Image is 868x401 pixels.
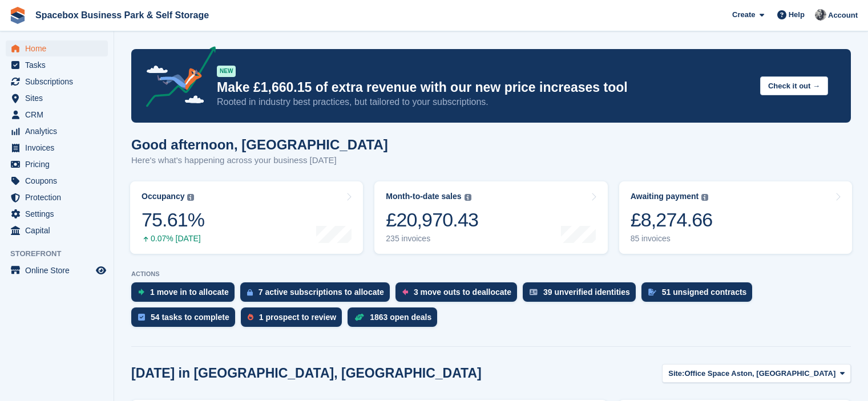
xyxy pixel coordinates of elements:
a: Month-to-date sales £20,970.43 235 invoices [374,181,607,254]
a: menu [6,173,108,189]
img: icon-info-grey-7440780725fd019a000dd9b08b2336e03edf1995a4989e88bcd33f0948082b44.svg [465,194,471,201]
a: menu [6,107,108,123]
button: Check it out → [760,76,828,95]
span: Help [789,9,805,21]
img: contract_signature_icon-13c848040528278c33f63329250d36e43548de30e8caae1d1a13099fd9432cc5.svg [648,289,656,295]
span: Sites [25,90,94,106]
div: 85 invoices [631,234,713,244]
img: move_outs_to_deallocate_icon-f764333ba52eb49d3ac5e1228854f67142a1ed5810a6f6cc68b1a99e826820c5.svg [402,289,408,295]
img: price-adjustments-announcement-icon-8257ccfd72463d97f412b2fc003d46551f7dbcb40ab6d574587a9cd5c0d94... [136,46,216,111]
img: prospect-51fa495bee0391a8d652442698ab0144808aea92771e9ea1ae160a38d050c398.svg [248,314,253,321]
img: icon-info-grey-7440780725fd019a000dd9b08b2336e03edf1995a4989e88bcd33f0948082b44.svg [187,194,194,201]
span: Home [25,40,94,56]
div: 7 active subscriptions to allocate [259,287,384,297]
p: ACTIONS [131,270,851,278]
a: 51 unsigned contracts [641,282,758,307]
div: 0.07% [DATE] [142,234,204,244]
p: Rooted in industry best practices, but tailored to your subscriptions. [217,96,751,108]
a: 39 unverified identities [523,282,641,307]
img: move_ins_to_allocate_icon-fdf77a2bb77ea45bf5b3d319d69a93e2d87916cf1d5bf7949dd705db3b84f3ca.svg [138,289,144,295]
div: 1863 open deals [370,313,431,322]
h2: [DATE] in [GEOGRAPHIC_DATA], [GEOGRAPHIC_DATA] [131,366,482,381]
span: Protection [25,189,94,205]
a: menu [6,222,108,238]
div: Awaiting payment [631,192,699,201]
div: 51 unsigned contracts [662,287,747,297]
div: 75.61% [142,208,204,232]
a: menu [6,189,108,205]
a: menu [6,206,108,222]
a: Spacebox Business Park & Self Storage [31,6,213,25]
div: NEW [217,66,236,77]
span: Online Store [25,262,94,278]
a: Awaiting payment £8,274.66 85 invoices [619,181,852,254]
img: task-75834270c22a3079a89374b754ae025e5fb1db73e45f91037f5363f120a921f8.svg [138,314,145,321]
a: 1 prospect to review [241,307,348,333]
div: 1 prospect to review [259,313,336,322]
h1: Good afternoon, [GEOGRAPHIC_DATA] [131,137,388,152]
span: Invoices [25,140,94,156]
a: 1863 open deals [348,307,443,333]
p: Make £1,660.15 of extra revenue with our new price increases tool [217,79,751,96]
div: Occupancy [142,192,184,201]
div: £8,274.66 [631,208,713,232]
span: Analytics [25,123,94,139]
div: £20,970.43 [386,208,478,232]
img: SUDIPTA VIRMANI [815,9,826,21]
span: Coupons [25,173,94,189]
span: Storefront [10,248,114,260]
span: Pricing [25,156,94,172]
span: Create [732,9,755,21]
span: Capital [25,222,94,238]
a: Preview store [94,264,108,277]
span: CRM [25,107,94,123]
div: 3 move outs to deallocate [414,287,511,297]
a: menu [6,57,108,73]
button: Site: Office Space Aston, [GEOGRAPHIC_DATA] [662,364,851,383]
a: menu [6,140,108,156]
a: menu [6,40,108,56]
a: 1 move in to allocate [131,282,240,307]
div: 235 invoices [386,234,478,244]
span: Site: [668,368,684,379]
p: Here's what's happening across your business [DATE] [131,154,388,167]
img: deal-1b604bf984904fb50ccaf53a9ad4b4a5d6e5aea283cecdc64d6e3604feb123c2.svg [354,313,364,321]
a: 54 tasks to complete [131,307,241,333]
a: Occupancy 75.61% 0.07% [DATE] [130,181,363,254]
div: 1 move in to allocate [150,287,229,297]
img: stora-icon-8386f47178a22dfd0bd8f6a31ec36ba5ce8667c1dd55bd0f319d3a0aa187defe.svg [9,7,26,24]
span: Subscriptions [25,74,94,90]
a: menu [6,74,108,90]
div: 54 tasks to complete [151,313,229,322]
a: menu [6,156,108,172]
a: menu [6,123,108,139]
span: Office Space Aston, [GEOGRAPHIC_DATA] [684,368,835,379]
img: active_subscription_to_allocate_icon-d502201f5373d7db506a760aba3b589e785aa758c864c3986d89f69b8ff3... [247,289,253,296]
span: Settings [25,206,94,222]
div: 39 unverified identities [543,287,630,297]
a: menu [6,262,108,278]
span: Tasks [25,57,94,73]
a: menu [6,90,108,106]
img: icon-info-grey-7440780725fd019a000dd9b08b2336e03edf1995a4989e88bcd33f0948082b44.svg [701,194,708,201]
a: 3 move outs to deallocate [395,282,523,307]
div: Month-to-date sales [386,192,461,201]
span: Account [828,10,858,21]
a: 7 active subscriptions to allocate [240,282,395,307]
img: verify_identity-adf6edd0f0f0b5bbfe63781bf79b02c33cf7c696d77639b501bdc392416b5a36.svg [530,289,538,295]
